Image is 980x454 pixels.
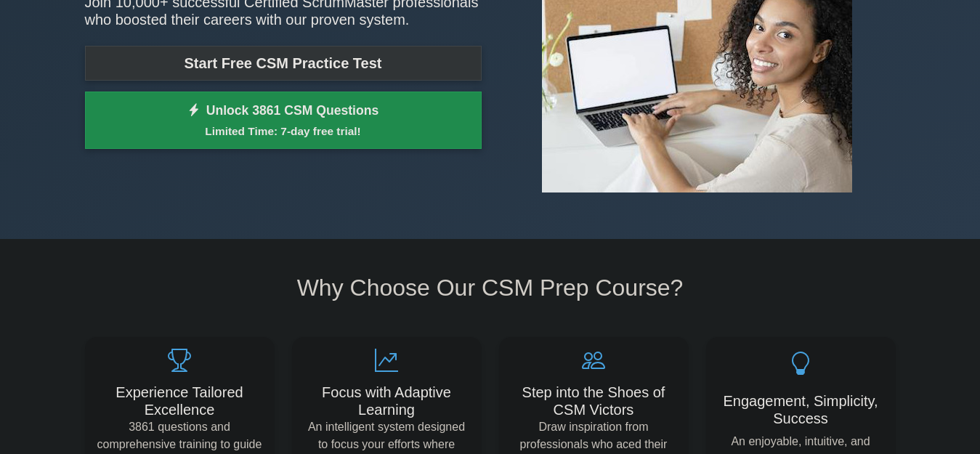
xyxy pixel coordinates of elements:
[103,123,463,139] small: Limited Time: 7-day free trial!
[511,384,677,418] h5: Step into the Shoes of CSM Victors
[85,46,482,81] a: Start Free CSM Practice Test
[85,92,482,150] a: Unlock 3861 CSM QuestionsLimited Time: 7-day free trial!
[304,384,470,418] h5: Focus with Adaptive Learning
[85,274,896,301] h2: Why Choose Our CSM Prep Course?
[718,392,884,427] h5: Engagement, Simplicity, Success
[97,384,263,418] h5: Experience Tailored Excellence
